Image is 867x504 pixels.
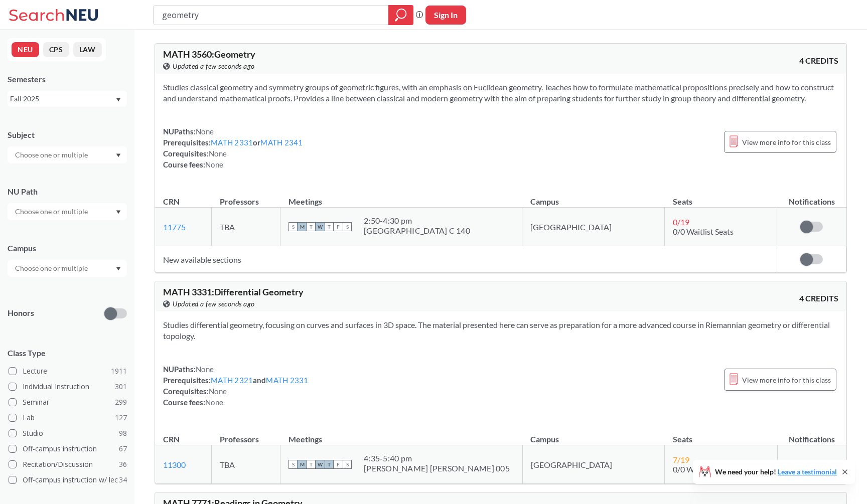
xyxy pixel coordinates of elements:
span: None [205,398,223,407]
label: Off-campus instruction [9,442,127,455]
span: Updated a few seconds ago [173,298,255,309]
button: CPS [43,42,69,57]
label: Studio [9,427,127,440]
td: New available sections [155,246,777,273]
span: 98 [119,428,127,439]
div: NUPaths: Prerequisites: and Corequisites: Course fees: [163,364,309,408]
span: T [325,222,334,231]
th: Campus [522,186,665,208]
p: Honors [8,307,34,319]
svg: Dropdown arrow [116,267,121,271]
a: Leave a testimonial [778,467,837,476]
div: Dropdown arrow [8,203,127,220]
label: Lab [9,411,127,424]
th: Meetings [280,424,522,445]
div: magnifying glass [388,5,413,25]
span: None [196,365,214,374]
th: Professors [212,186,280,208]
label: Seminar [9,396,127,409]
td: TBA [212,208,280,246]
span: View more info for this class [742,136,831,148]
div: Dropdown arrow [8,260,127,277]
div: 2:50 - 4:30 pm [364,216,470,226]
span: 0/0 Waitlist Seats [673,227,734,236]
div: NU Path [8,186,127,197]
span: 127 [115,412,127,423]
span: 0/0 Waitlist Seats [673,464,734,474]
a: 11300 [163,460,186,469]
span: S [288,222,298,231]
span: T [307,222,316,231]
input: Class, professor, course number, "phrase" [161,7,381,24]
span: 301 [115,381,127,392]
span: 34 [119,474,127,485]
div: Campus [8,243,127,254]
label: Recitation/Discussion [9,458,127,471]
a: MATH 2321 [211,376,253,385]
label: Lecture [9,365,127,378]
td: [GEOGRAPHIC_DATA] [522,445,665,484]
span: View more info for this class [742,374,831,386]
th: Professors [212,424,280,445]
div: NUPaths: Prerequisites: or Corequisites: Course fees: [163,126,303,170]
span: 1911 [111,366,127,377]
td: [GEOGRAPHIC_DATA] [522,208,665,246]
th: Notifications [777,424,846,445]
button: NEU [12,42,39,57]
span: MATH 3331 : Differential Geometry [163,286,304,297]
span: None [209,149,227,158]
div: Dropdown arrow [8,146,127,163]
div: CRN [163,434,180,445]
label: Off-campus instruction w/ lec [9,473,127,486]
span: 36 [119,459,127,470]
th: Campus [522,424,665,445]
a: MATH 2341 [260,138,303,147]
input: Choose one or multiple [10,149,94,161]
th: Seats [665,186,777,208]
button: Sign In [425,6,466,25]
th: Meetings [280,186,522,208]
button: LAW [73,42,102,57]
span: W [316,222,325,231]
span: 67 [119,443,127,454]
svg: Dropdown arrow [116,210,121,214]
a: MATH 2331 [266,376,308,385]
div: Fall 2025Dropdown arrow [8,91,127,107]
div: [PERSON_NAME] [PERSON_NAME] 005 [364,463,510,473]
a: MATH 2331 [211,138,253,147]
div: Semesters [8,74,127,85]
span: 7 / 19 [673,455,689,464]
span: S [288,460,298,469]
input: Choose one or multiple [10,262,94,274]
span: M [298,460,307,469]
section: Studies classical geometry and symmetry groups of geometric figures, with an emphasis on Euclidea... [163,82,838,104]
th: Notifications [777,186,846,208]
span: None [209,387,227,396]
span: 0 / 19 [673,217,689,227]
span: Class Type [8,348,127,359]
span: F [334,222,343,231]
td: TBA [212,445,280,484]
span: F [334,460,343,469]
span: None [196,127,214,136]
th: Seats [665,424,777,445]
div: Subject [8,129,127,140]
div: 4:35 - 5:40 pm [364,453,510,463]
span: MATH 3560 : Geometry [163,49,255,60]
span: 4 CREDITS [799,293,838,304]
span: T [307,460,316,469]
span: S [343,460,352,469]
span: 299 [115,397,127,408]
span: S [343,222,352,231]
span: M [298,222,307,231]
svg: Dropdown arrow [116,98,121,102]
span: W [316,460,325,469]
div: [GEOGRAPHIC_DATA] C 140 [364,226,470,236]
svg: Dropdown arrow [116,153,121,157]
div: Fall 2025 [10,93,115,104]
span: We need your help! [715,468,837,475]
input: Choose one or multiple [10,206,94,218]
span: T [325,460,334,469]
div: CRN [163,196,180,207]
section: Studies differential geometry, focusing on curves and surfaces in 3D space. The material presente... [163,319,838,342]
